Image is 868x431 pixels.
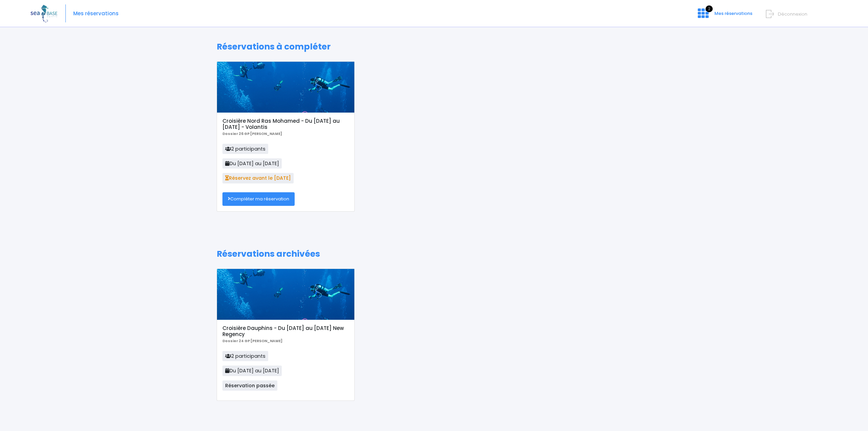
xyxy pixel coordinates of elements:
span: 2 participants [222,144,268,154]
b: Dossier 26 GP [PERSON_NAME] [222,131,282,136]
span: Mes réservations [714,10,752,17]
span: 2 participants [222,351,268,361]
span: Réservez avant le [DATE] [222,173,294,183]
h1: Réservations archivées [217,249,652,259]
h5: Croisière Nord Ras Mohamed - Du [DATE] au [DATE] - Volantis [222,118,349,130]
span: Du [DATE] au [DATE] [222,158,282,169]
span: Du [DATE] au [DATE] [222,366,282,376]
b: Dossier 24 GP [PERSON_NAME] [222,338,282,344]
span: 2 [706,5,713,12]
span: Déconnexion [778,11,807,17]
span: Réservation passée [222,380,277,391]
a: 2 Mes réservations [692,13,756,19]
h1: Réservations à compléter [217,42,652,52]
h5: Croisière Dauphins - Du [DATE] au [DATE] New Regency [222,325,349,337]
a: Compléter ma réservation [222,192,295,206]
